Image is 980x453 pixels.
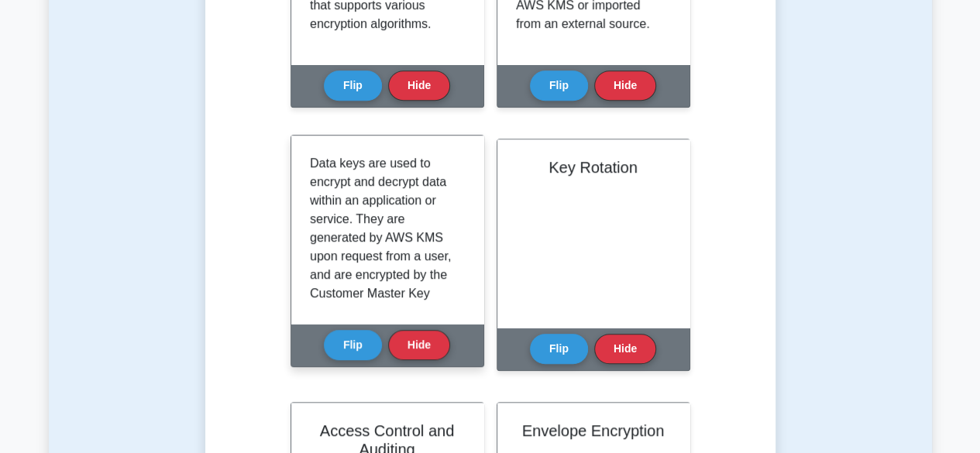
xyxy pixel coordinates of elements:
[324,70,382,101] button: Flip
[324,330,382,360] button: Flip
[594,70,656,101] button: Hide
[530,70,588,101] button: Flip
[530,334,588,364] button: Flip
[594,334,656,364] button: Hide
[388,70,450,101] button: Hide
[388,330,450,360] button: Hide
[516,421,671,440] h2: Envelope Encryption
[516,158,671,177] h2: Key Rotation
